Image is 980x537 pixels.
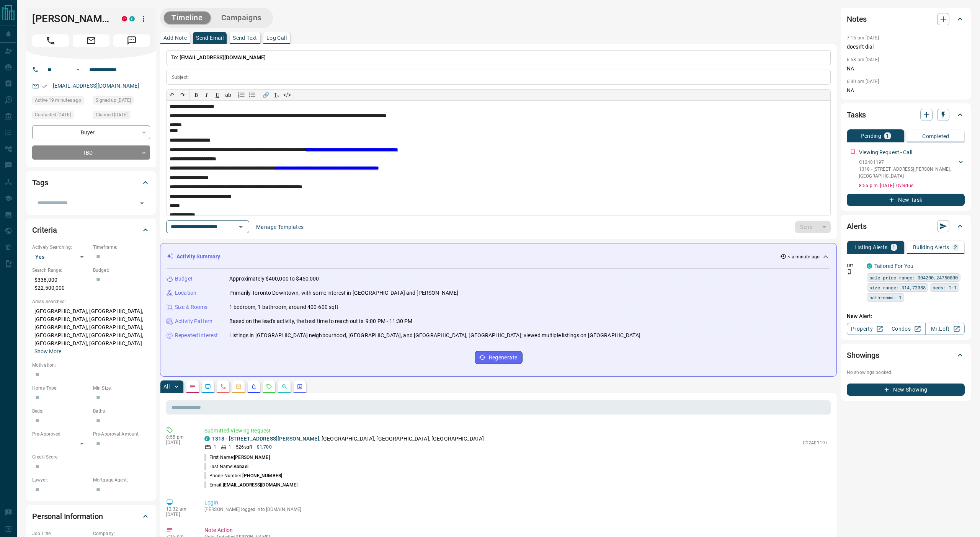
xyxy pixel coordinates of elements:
[191,90,201,100] button: 𝐁
[32,244,89,251] p: Actively Searching:
[229,317,412,325] p: Based on the lead's activity, the best time to reach out is: 9:00 PM - 11:30 PM
[859,166,957,180] p: 1318 - [STREET_ADDRESS][PERSON_NAME] , [GEOGRAPHIC_DATA]
[93,385,150,392] p: Min Size:
[93,530,150,537] p: Company:
[229,275,319,283] p: Approximately $400,000 to $450,000
[163,384,170,389] p: All
[32,298,150,305] p: Areas Searched:
[163,35,187,41] p: Add Note
[34,348,61,356] button: Show More
[925,323,965,335] a: Mr.Loft
[223,482,297,488] span: [EMAIL_ADDRESS][DOMAIN_NAME]
[235,222,246,232] button: Open
[32,224,57,236] h2: Criteria
[282,90,292,100] button: </>
[166,50,831,65] p: To:
[922,134,949,139] p: Completed
[175,303,208,311] p: Size & Rooms
[933,284,957,291] span: beds: 1-1
[175,289,196,297] p: Location
[247,90,258,100] button: Bullet list
[229,289,458,297] p: Primarily Toronto Downtown, with some interest in [GEOGRAPHIC_DATA] and [PERSON_NAME]
[847,323,886,335] a: Property
[32,267,89,274] p: Search Range:
[93,244,150,251] p: Timeframe:
[913,245,949,250] p: Building Alerts
[847,87,965,95] p: NA
[892,245,895,250] p: 1
[212,435,484,443] p: , [GEOGRAPHIC_DATA], [GEOGRAPHIC_DATA], [GEOGRAPHIC_DATA]
[204,463,248,470] p: Last Name:
[201,90,212,100] button: 𝑰
[214,11,269,24] button: Campaigns
[847,217,965,235] div: Alerts
[847,384,965,396] button: New Showing
[93,431,150,437] p: Pre-Approval Amount:
[252,221,308,233] button: Manage Templates
[32,111,89,121] div: Mon Sep 08 2025
[167,90,177,100] button: ↶
[223,90,234,100] button: ab
[242,473,282,478] span: [PHONE_NUMBER]
[886,133,889,139] p: 1
[869,294,902,301] span: bathrooms: 1
[257,444,272,450] p: $1,700
[93,267,150,274] p: Budget:
[32,477,89,483] p: Lawyer:
[216,92,219,98] span: 𝐔
[266,384,272,390] svg: Requests
[175,331,218,340] p: Repeated Interest
[847,194,965,206] button: New Task
[113,34,150,47] span: Message
[788,253,820,260] p: < a minute ago
[32,125,150,139] div: Buyer
[847,35,879,41] p: 7:15 pm [DATE]
[32,34,69,47] span: Call
[96,96,131,104] span: Signed up [DATE]
[137,198,147,209] button: Open
[93,111,150,121] div: Sun Jun 15 2025
[251,384,257,390] svg: Listing Alerts
[32,385,89,392] p: Home Type:
[73,65,83,74] button: Open
[859,182,965,189] p: 8:55 p.m. [DATE] - Overdue
[234,455,269,460] span: [PERSON_NAME]
[234,464,248,469] span: Abbasi
[32,454,150,460] p: Credit Score:
[166,434,193,440] p: 8:55 pm
[175,275,193,283] p: Budget
[266,35,287,41] p: Log Call
[205,384,211,390] svg: Lead Browsing Activity
[32,305,150,358] p: [GEOGRAPHIC_DATA], [GEOGRAPHIC_DATA], [GEOGRAPHIC_DATA], [GEOGRAPHIC_DATA], [GEOGRAPHIC_DATA], [G...
[32,362,150,369] p: Motivation:
[35,96,81,104] span: Active 19 minutes ago
[212,436,319,442] a: 1318 - [STREET_ADDRESS][PERSON_NAME]
[32,530,89,537] p: Job Title:
[847,346,965,364] div: Showings
[35,111,71,119] span: Contacted [DATE]
[73,34,109,47] span: Email
[32,507,150,526] div: Personal Information
[847,312,965,320] p: New Alert:
[129,16,135,21] div: condos.ca
[204,427,828,435] p: Submitted Viewing Request
[859,149,912,157] p: Viewing Request - Call
[176,253,220,261] p: Activity Summary
[847,269,852,274] svg: Push Notification Only
[847,106,965,124] div: Tasks
[53,83,139,89] a: [EMAIL_ADDRESS][DOMAIN_NAME]
[96,111,127,119] span: Claimed [DATE]
[954,245,957,250] p: 2
[803,439,828,446] p: C12401197
[867,263,872,269] div: condos.ca
[175,317,212,325] p: Activity Pattern
[874,263,913,269] a: Tailored For You
[886,323,925,335] a: Condos
[164,11,211,24] button: Timeline
[93,408,150,415] p: Baths:
[177,90,188,100] button: ↷
[172,74,189,81] p: Subject:
[859,157,965,181] div: C124011971318 - [STREET_ADDRESS][PERSON_NAME],[GEOGRAPHIC_DATA]
[196,35,224,41] p: Send Email
[795,221,831,233] div: split button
